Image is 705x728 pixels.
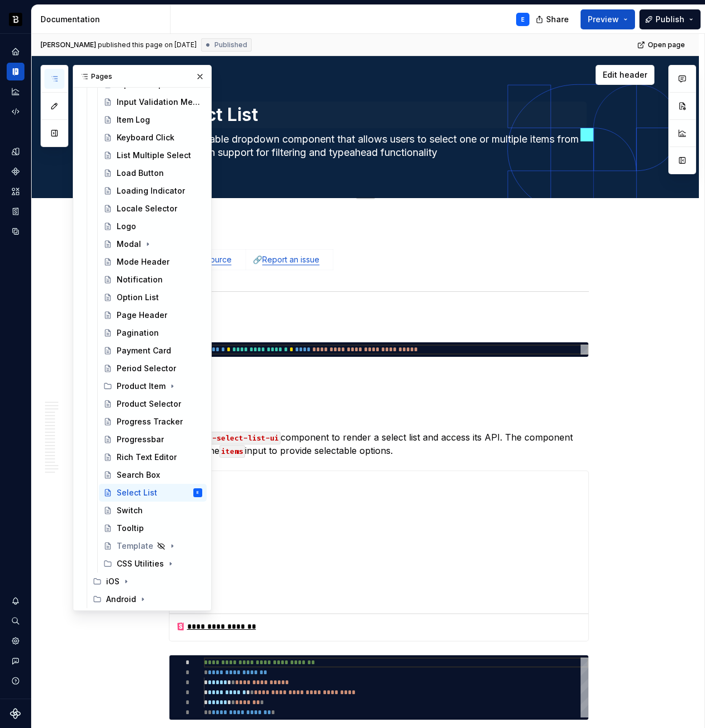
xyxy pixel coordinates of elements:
span: Preview [588,14,619,25]
a: Open page [634,37,690,53]
div: CSS Utilities [99,555,207,573]
a: Search Box [99,466,207,484]
span: Share [546,14,569,25]
a: Modal [99,235,207,253]
div: Logo [117,221,136,232]
span: Edit header [603,69,647,80]
div: Android [88,590,207,608]
textarea: Select List [167,102,587,128]
a: List Multiple Select [99,146,207,164]
a: Template [99,537,207,555]
button: Share [530,9,576,29]
div: Loading Indicator [117,185,185,196]
a: Design tokens [7,143,24,160]
code: bb-select-list-ui [202,432,281,444]
div: Search Box [117,469,160,481]
div: Period Selector [117,363,176,374]
a: Product Selector [99,395,207,413]
a: Data sources [7,223,24,240]
div: Load Button [117,168,164,179]
div: Payment Card [117,345,171,356]
button: Preview [581,9,635,29]
a: Select ListE [99,484,207,502]
a: Input Validation Message [99,93,207,111]
button: Contact support [7,652,24,670]
span: Publish [656,14,684,25]
a: Pagination [99,324,207,342]
a: Progress Tracker [99,413,207,431]
div: iOS [106,576,119,587]
div: Rich Text Editor [117,452,177,463]
a: Report an issue [262,255,319,264]
button: Publish [639,9,701,29]
a: Period Selector [99,360,207,377]
div: Progressbar [117,434,164,445]
div: Analytics [7,83,24,100]
img: ef5c8306-425d-487c-96cf-06dd46f3a532.png [9,13,22,26]
div: E [521,15,524,24]
a: Notification [99,271,207,289]
div: Keyboard Click [117,132,174,143]
textarea: A searchable dropdown component that allows users to select one or multiple items from a list, wi... [167,130,587,161]
div: Template [117,540,153,552]
a: Logo [99,218,207,235]
a: Item Log [99,111,207,129]
a: Documentation [7,63,24,80]
div: Tooltip [117,523,144,534]
div: Option List [117,292,159,303]
h2: Import [169,315,589,333]
div: Input Validation Message [117,97,200,108]
a: Components [7,163,24,180]
p: Use the component to render a select list and access its API. The component requires the input to... [169,431,589,457]
a: Assets [7,183,24,200]
span: Open page [648,41,685,49]
a: Progressbar [99,431,207,448]
div: Page Header [117,310,167,321]
a: Payment Card [99,342,207,360]
a: Keyboard Click [99,129,207,146]
span: Published [214,41,247,49]
div: Progress Tracker [117,416,183,427]
a: Code automation [7,103,24,120]
div: Product Item [99,377,207,395]
a: Page Header [99,306,207,324]
a: Mode Header [99,253,207,271]
div: Documentation [41,14,166,25]
svg: Supernova Logo [10,708,21,719]
button: Edit header [596,65,654,85]
code: items [219,445,245,458]
button: Notifications [7,592,24,610]
a: Tooltip [99,519,207,537]
span: [PERSON_NAME] [41,41,96,49]
div: CSS Utilities [117,558,164,569]
div: Mode Header [117,256,169,267]
div: Select List [117,487,157,498]
div: Product Item [117,381,166,392]
div: published this page on [DATE] [98,41,197,49]
a: Option List [99,289,207,306]
a: Switch [99,502,207,519]
div: Android [106,594,136,605]
a: Rich Text Editor [99,448,207,466]
div: iOS [88,573,207,590]
button: Search ⌘K [7,612,24,630]
a: Storybook stories [7,203,24,220]
a: Home [7,43,24,60]
div: Product Selector [117,398,181,410]
div: E [197,487,199,498]
div: Notification [117,274,163,285]
div: List Multiple Select [117,150,191,161]
a: Settings [7,632,24,650]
